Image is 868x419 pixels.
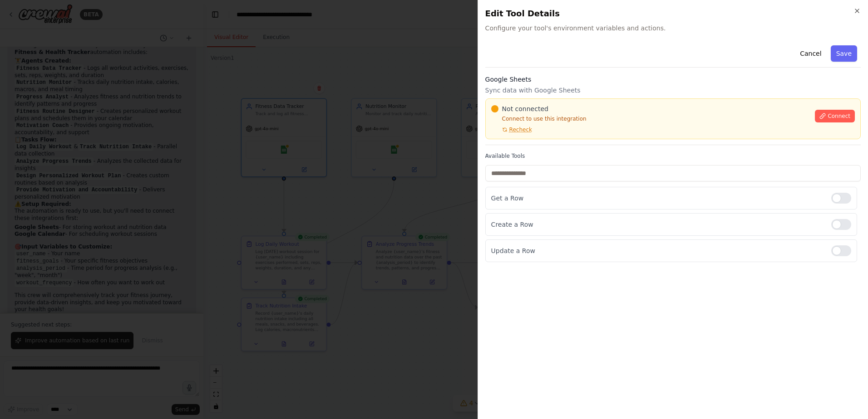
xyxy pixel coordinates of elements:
[485,24,861,33] span: Configure your tool's environment variables and actions.
[831,45,857,62] button: Save
[491,194,824,203] p: Get a Row
[485,75,861,84] h3: Google Sheets
[491,220,824,229] p: Create a Row
[491,246,824,255] p: Update a Row
[491,126,532,133] button: Recheck
[485,86,861,95] p: Sync data with Google Sheets
[815,110,855,122] button: Connect
[828,112,850,120] span: Connect
[491,115,810,122] p: Connect to use this integration
[485,152,861,160] label: Available Tools
[794,45,827,62] button: Cancel
[509,126,532,133] span: Recheck
[502,104,548,113] span: Not connected
[485,7,861,20] h2: Edit Tool Details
